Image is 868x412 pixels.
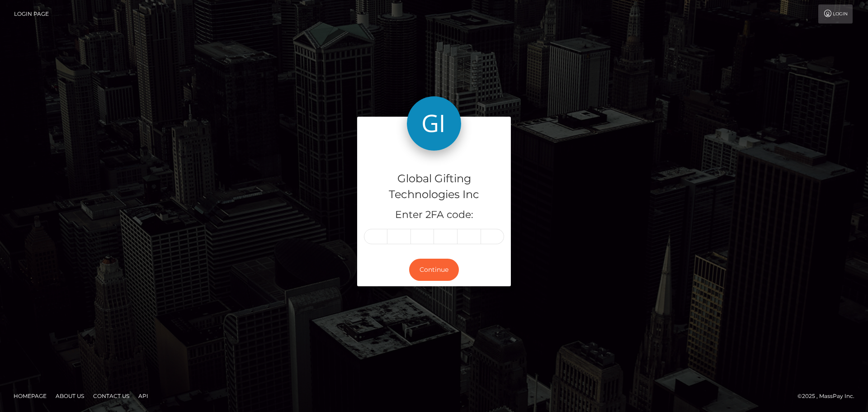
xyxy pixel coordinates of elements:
[10,389,50,403] a: Homepage
[52,389,88,403] a: About Us
[364,171,504,203] h4: Global Gifting Technologies Inc
[407,96,461,151] img: Global Gifting Technologies Inc
[797,391,861,401] div: © 2025 , MassPay Inc.
[135,389,152,403] a: API
[90,389,133,403] a: Contact Us
[409,259,459,281] button: Continue
[818,5,853,24] a: Login
[14,5,49,24] a: Login Page
[364,208,504,222] h5: Enter 2FA code:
